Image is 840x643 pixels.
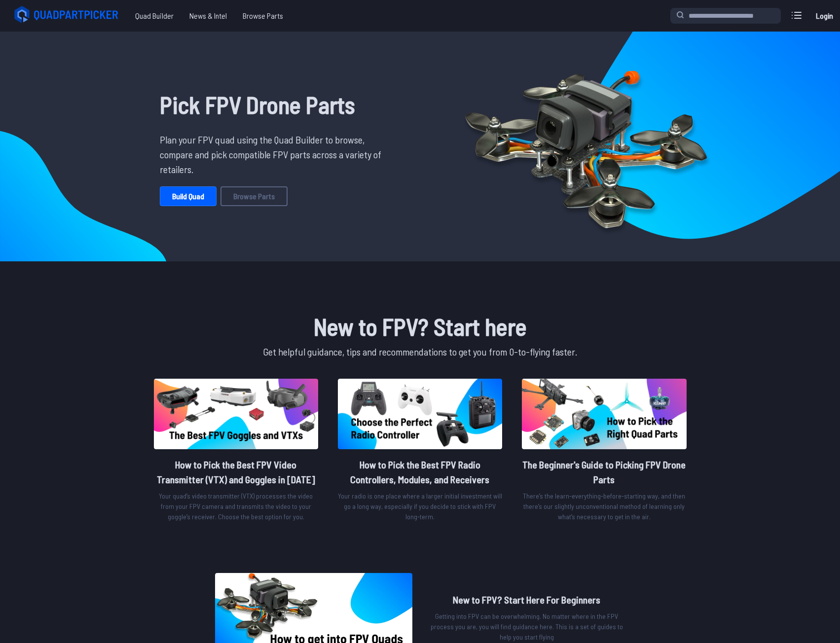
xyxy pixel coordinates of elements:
[152,309,689,344] h1: New to FPV? Start here
[154,491,318,522] p: Your quad’s video transmitter (VTX) processes the video from your FPV camera and transmits the vi...
[522,379,686,449] img: image of post
[428,592,625,607] h2: New to FPV? Start Here For Beginners
[338,457,502,487] h2: How to Pick the Best FPV Radio Controllers, Modules, and Receivers
[154,457,318,487] h2: How to Pick the Best FPV Video Transmitter (VTX) and Goggles in [DATE]
[160,87,389,122] h1: Pick FPV Drone Parts
[522,457,686,487] h2: The Beginner's Guide to Picking FPV Drone Parts
[338,379,502,526] a: image of postHow to Pick the Best FPV Radio Controllers, Modules, and ReceiversYour radio is one ...
[154,379,318,526] a: image of postHow to Pick the Best FPV Video Transmitter (VTX) and Goggles in [DATE]Your quad’s vi...
[160,132,389,177] p: Plan your FPV quad using the Quad Builder to browse, compare and pick compatible FPV parts across...
[154,379,318,449] img: image of post
[182,6,235,26] a: News & Intel
[338,491,502,522] p: Your radio is one place where a larger initial investment will go a long way, especially if you d...
[338,379,502,449] img: image of post
[220,186,288,206] a: Browse Parts
[235,6,291,26] a: Browse Parts
[444,48,728,245] img: Quadcopter
[160,186,217,206] a: Build Quad
[522,491,686,522] p: There’s the learn-everything-before-starting way, and then there’s our slightly unconventional me...
[428,611,625,642] p: Getting into FPV can be overwhelming. No matter where in the FPV process you are, you will find g...
[152,344,689,359] p: Get helpful guidance, tips and recommendations to get you from 0-to-flying faster.
[522,379,686,526] a: image of postThe Beginner's Guide to Picking FPV Drone PartsThere’s the learn-everything-before-s...
[127,6,182,26] a: Quad Builder
[812,6,836,26] a: Login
